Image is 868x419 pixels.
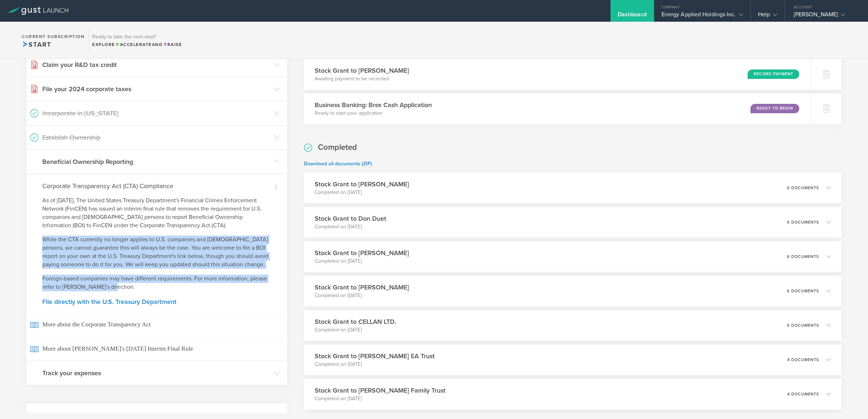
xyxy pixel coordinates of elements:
div: Stock Grant to [PERSON_NAME]Awaiting payment to be recordedRecord Payment [304,59,811,90]
p: Completed on [DATE] [315,395,446,402]
p: 6 documents [787,186,819,190]
a: File directly with the U.S. Treasury Department [42,299,271,305]
h3: Stock Grant to Don Duet [315,214,386,223]
h3: Stock Grant to [PERSON_NAME] Family Trust [315,386,446,395]
p: Ready to start your application [315,110,432,117]
iframe: Chat Widget [832,384,868,419]
p: 6 documents [787,289,819,293]
h3: Stock Grant to [PERSON_NAME] EA Trust [315,351,435,361]
a: Download all documents (ZIP) [304,161,372,167]
p: 6 documents [787,255,819,259]
a: More about [PERSON_NAME]'s [DATE] Interim Final Rule [26,337,287,361]
span: More about the Corporate Transparency Act [30,312,284,337]
p: Awaiting payment to be recorded [315,75,409,82]
h2: Completed [318,142,357,153]
p: Completed on [DATE] [315,292,409,299]
div: Explore [92,41,182,48]
a: More about the Corporate Transparency Act [26,312,287,337]
span: Raise [163,42,182,47]
h3: Stock Grant to [PERSON_NAME] [315,179,409,189]
h3: Beneficial Ownership Reporting [42,157,270,166]
p: Completed on [DATE] [315,258,409,265]
div: Energy Applied Holdings Inc. [661,11,743,22]
h2: Current Subscription [22,34,85,39]
h3: Stock Grant to CELLAN LTD. [315,317,396,326]
p: Completed on [DATE] [315,223,386,230]
h4: Corporate Transparency Act (CTA) Compliance [42,181,271,191]
p: 4 documents [787,392,819,396]
h3: Stock Grant to [PERSON_NAME] [315,248,409,258]
p: 6 documents [787,220,819,224]
h3: Stock Grant to [PERSON_NAME] [315,283,409,292]
h3: Incorporate in [US_STATE] [42,109,270,118]
span: More about [PERSON_NAME]'s [DATE] Interim Final Rule [30,337,284,361]
h3: Establish Ownership [42,133,270,142]
div: Ready to take the next step?ExploreAccelerateandRaise [88,29,186,51]
div: Help [758,11,777,22]
p: Completed on [DATE] [315,361,435,368]
h3: Ready to take the next step? [92,34,182,39]
p: As of [DATE], The United States Treasury Department's Financial Crimes Enforcement Network (FinCE... [42,196,271,230]
p: Completed on [DATE] [315,189,409,196]
h3: Stock Grant to [PERSON_NAME] [315,66,409,75]
p: 4 documents [787,358,819,362]
p: Foreign-based companies may have different requirements. For more information, please refer to [P... [42,275,271,291]
span: Accelerate [115,42,152,47]
div: Business Banking: Brex Cash ApplicationReady to start your applicationReady to Begin [304,93,811,124]
span: Start [22,41,51,48]
h3: Business Banking: Brex Cash Application [315,100,432,110]
div: Record Payment [748,69,799,79]
p: While the CTA currently no longer applies to U.S. companies and [DEMOGRAPHIC_DATA] persons, we ca... [42,236,271,269]
span: and [115,42,163,47]
div: [PERSON_NAME] [794,11,855,22]
p: Completed on [DATE] [315,326,396,334]
h3: Claim your R&D tax credit [42,60,270,69]
div: Ready to Begin [750,104,799,113]
h3: File your 2024 corporate taxes [42,84,270,94]
div: Dashboard [618,11,647,22]
h3: Track your expenses [42,368,270,378]
p: 5 documents [787,323,819,327]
